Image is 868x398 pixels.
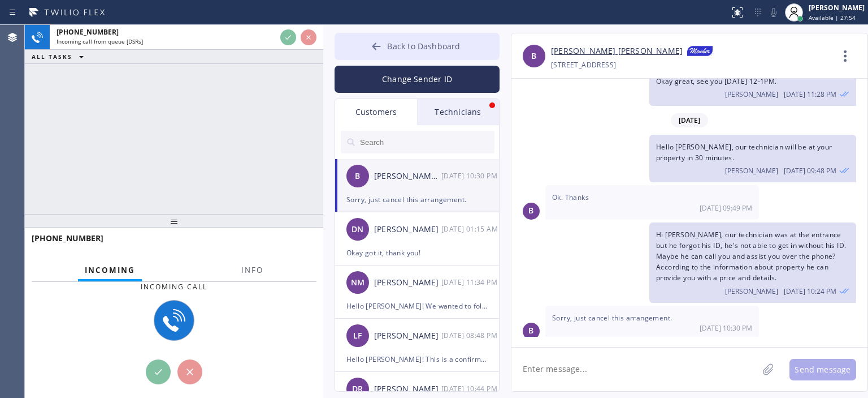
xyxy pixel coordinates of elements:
button: Send message [789,359,856,380]
div: [PERSON_NAME] [374,329,441,343]
span: B [355,170,360,183]
span: Hello [PERSON_NAME], our technician will be at your property in 30 minutes. [656,142,832,162]
span: [PERSON_NAME] [725,166,778,176]
a: [PERSON_NAME] [PERSON_NAME] [551,45,683,58]
button: Info [235,259,270,281]
button: Accept [280,29,296,45]
button: Back to Dashboard [335,33,500,60]
span: [PHONE_NUMBER] [32,233,103,243]
div: [PERSON_NAME] [374,276,441,289]
span: Hi [PERSON_NAME], our technician was at the entrance but he forgot his ID, he's not able to get i... [656,230,846,283]
div: 10/03/2025 9:30 AM [545,306,759,340]
div: Hello [PERSON_NAME]! This is a confirmation for your Air Duct Service appointment [DATE]. Just a ... [346,353,488,366]
span: LF [353,329,362,343]
span: Incoming call [141,282,207,292]
span: Sorry, just cancel this arrangement. [552,313,672,323]
span: Okay great, see you [DATE] 12-1PM. [656,76,777,86]
button: Reject [301,29,316,45]
span: B [528,324,533,337]
span: [PERSON_NAME] [725,286,778,296]
span: DR [352,383,363,396]
div: 09/30/2025 9:48 AM [441,329,500,342]
span: ALL TASKS [32,53,72,61]
button: Change Sender ID [335,66,500,93]
span: [DATE] 10:24 PM [784,286,836,296]
div: 10/01/2025 9:34 AM [441,276,500,289]
div: Customers [335,99,417,125]
div: 09/29/2025 9:44 AM [441,382,500,395]
div: [STREET_ADDRESS] [551,58,616,71]
div: [PERSON_NAME] [PERSON_NAME] [374,170,441,183]
div: [PERSON_NAME] [374,383,441,396]
span: Back to Dashboard [387,41,460,52]
span: B [528,204,533,217]
button: Mute [766,5,782,20]
button: Accept [146,360,171,384]
span: DN [351,223,363,236]
span: [DATE] [671,113,708,127]
div: 10/03/2025 9:24 AM [649,222,856,303]
span: Incoming [85,265,135,275]
span: [DATE] 10:30 PM [700,323,752,333]
div: 10/03/2025 9:49 AM [545,185,759,219]
div: 10/02/2025 9:28 AM [649,69,856,106]
div: Sorry, just cancel this arrangement. [346,193,488,206]
span: B [531,50,536,63]
span: [DATE] 09:49 PM [700,203,752,213]
span: NM [351,276,364,289]
span: [PERSON_NAME] [725,89,778,99]
div: Okay got it, thank you! [346,246,488,259]
div: 10/03/2025 9:48 AM [649,135,856,182]
button: ALL TASKS [25,50,95,63]
span: Incoming call from queue [DSRs] [57,37,143,45]
span: Ok. Thanks [552,192,589,202]
span: Info [241,265,263,275]
button: Incoming [78,259,142,281]
div: 10/03/2025 9:30 AM [441,169,500,182]
span: [DATE] 11:28 PM [784,89,836,99]
div: Technicians [417,99,499,125]
div: Hello [PERSON_NAME]! We wanted to follow up on Air Ducts Cleaning estimate our technician left an... [346,299,488,313]
span: [DATE] 09:48 PM [784,166,836,176]
div: [PERSON_NAME] [809,3,865,12]
div: [PERSON_NAME] [374,223,441,236]
span: Available | 27:54 [809,14,856,22]
div: 10/02/2025 9:15 AM [441,222,500,236]
button: Reject [177,360,202,384]
span: [PHONE_NUMBER] [57,27,119,37]
input: Search [359,131,494,153]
